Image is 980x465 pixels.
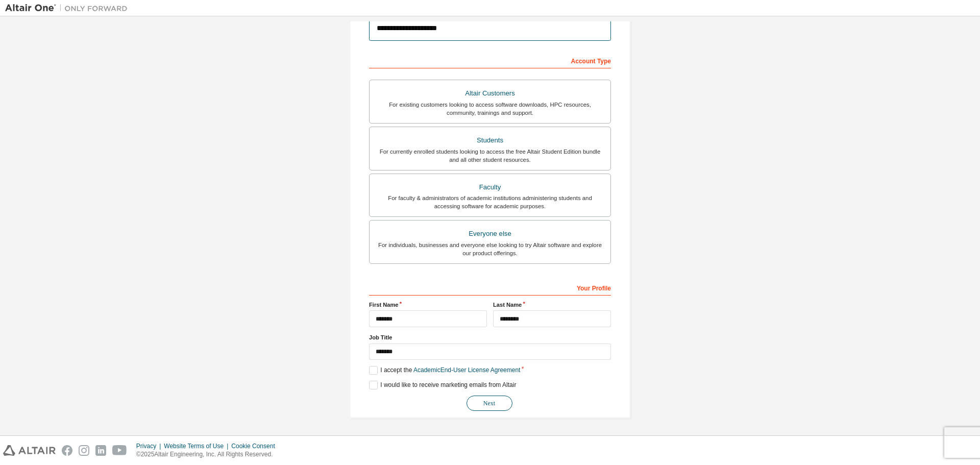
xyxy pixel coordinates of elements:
[413,366,520,374] a: Academic End-User License Agreement
[62,445,72,456] img: facebook.svg
[376,227,604,241] div: Everyone else
[493,301,611,309] label: Last Name
[112,445,127,456] img: youtube.svg
[467,396,512,411] button: Next
[376,194,604,210] div: For faculty & administrators of academic institutions administering students and accessing softwa...
[369,333,611,341] label: Job Title
[369,366,520,375] label: I accept the
[369,52,611,68] div: Account Type
[376,133,604,148] div: Students
[79,445,89,456] img: instagram.svg
[376,241,604,257] div: For individuals, businesses and everyone else looking to try Altair software and explore our prod...
[231,442,281,450] div: Cookie Consent
[5,3,133,13] img: Altair One
[376,101,604,117] div: For existing customers looking to access software downloads, HPC resources, community, trainings ...
[376,148,604,164] div: For currently enrolled students looking to access the free Altair Student Edition bundle and all ...
[376,180,604,194] div: Faculty
[3,445,56,456] img: altair_logo.svg
[136,450,281,459] p: © 2025 Altair Engineering, Inc. All Rights Reserved.
[369,301,487,309] label: First Name
[95,445,106,456] img: linkedin.svg
[376,86,604,101] div: Altair Customers
[369,279,611,296] div: Your Profile
[136,442,164,450] div: Privacy
[164,442,231,450] div: Website Terms of Use
[369,381,516,389] label: I would like to receive marketing emails from Altair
